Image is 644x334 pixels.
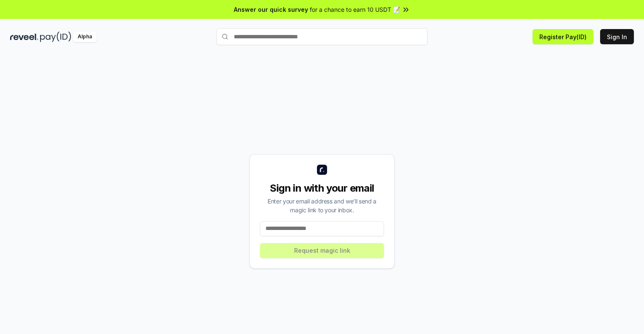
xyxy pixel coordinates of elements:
div: Alpha [73,32,97,42]
img: logo_small [317,165,327,175]
span: for a chance to earn 10 USDT 📝 [310,5,400,14]
span: Answer our quick survey [234,5,308,14]
img: pay_id [40,32,71,42]
button: Register Pay(ID) [533,29,593,44]
div: Sign in with your email [260,182,384,195]
button: Sign In [600,29,634,44]
div: Enter your email address and we’ll send a magic link to your inbox. [260,197,384,214]
img: reveel_dark [10,32,38,42]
